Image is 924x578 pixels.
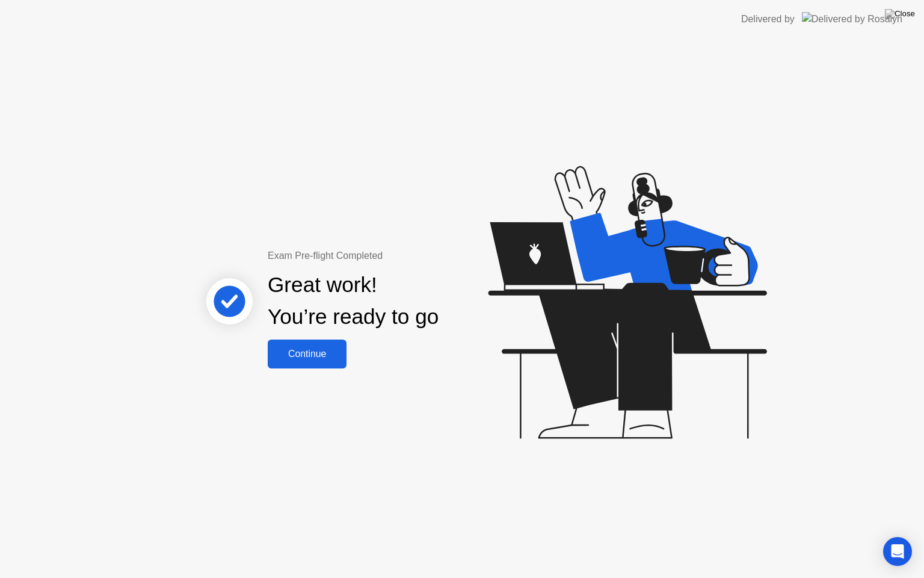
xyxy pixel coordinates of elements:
[741,12,795,26] div: Delivered by
[268,269,439,333] div: Great work! You’re ready to go
[883,537,912,566] div: Open Intercom Messenger
[885,9,915,19] img: Close
[802,12,902,26] img: Delivered by Rosalyn
[268,249,516,263] div: Exam Pre-flight Completed
[268,340,346,368] button: Continue
[271,349,343,359] div: Continue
